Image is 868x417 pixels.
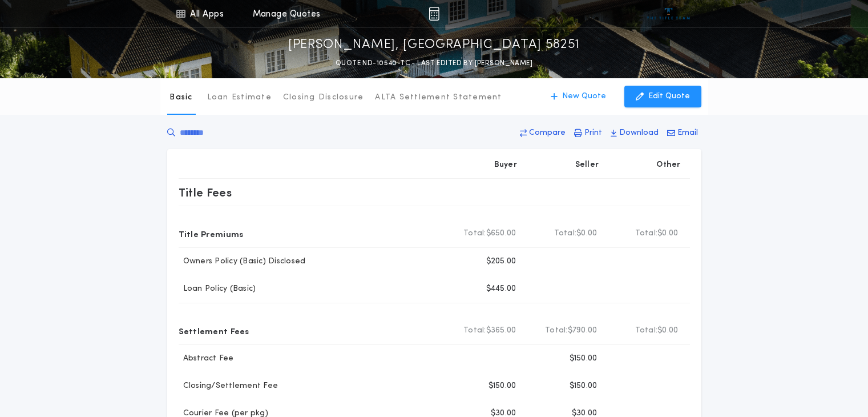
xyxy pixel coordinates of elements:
[486,325,516,336] span: $365.00
[562,91,606,102] p: New Quote
[619,127,659,139] p: Download
[635,325,658,336] b: Total:
[336,58,532,69] p: QUOTE ND-10540-TC - LAST EDITED BY [PERSON_NAME]
[657,228,678,239] span: $0.00
[179,256,306,267] p: Owners Policy (Basic) Disclosed
[664,123,701,143] button: Email
[179,283,256,295] p: Loan Policy (Basic)
[429,7,439,21] img: img
[657,325,678,336] span: $0.00
[570,353,597,364] p: $150.00
[607,123,662,143] button: Download
[179,322,249,340] p: Settlement Fees
[568,325,597,336] span: $790.00
[375,92,502,103] p: ALTA Settlement Statement
[463,325,486,336] b: Total:
[584,127,602,139] p: Print
[486,283,516,295] p: $445.00
[207,92,272,103] p: Loan Estimate
[488,380,516,392] p: $150.00
[575,159,599,171] p: Seller
[169,92,192,103] p: Basic
[647,8,690,19] img: vs-icon
[539,86,617,107] button: New Quote
[283,92,364,103] p: Closing Disclosure
[179,380,278,392] p: Closing/Settlement Fee
[486,228,516,239] span: $650.00
[529,127,566,139] p: Compare
[648,91,690,102] p: Edit Quote
[576,228,597,239] span: $0.00
[624,86,701,107] button: Edit Quote
[179,183,232,202] p: Title Fees
[179,224,244,243] p: Title Premiums
[545,325,568,336] b: Total:
[494,159,517,171] p: Buyer
[635,228,658,239] b: Total:
[179,353,234,364] p: Abstract Fee
[288,36,580,54] p: [PERSON_NAME], [GEOGRAPHIC_DATA] 58251
[677,127,698,139] p: Email
[656,159,680,171] p: Other
[486,256,516,267] p: $205.00
[570,380,597,392] p: $150.00
[516,123,569,143] button: Compare
[463,228,486,239] b: Total:
[571,123,605,143] button: Print
[554,228,577,239] b: Total:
